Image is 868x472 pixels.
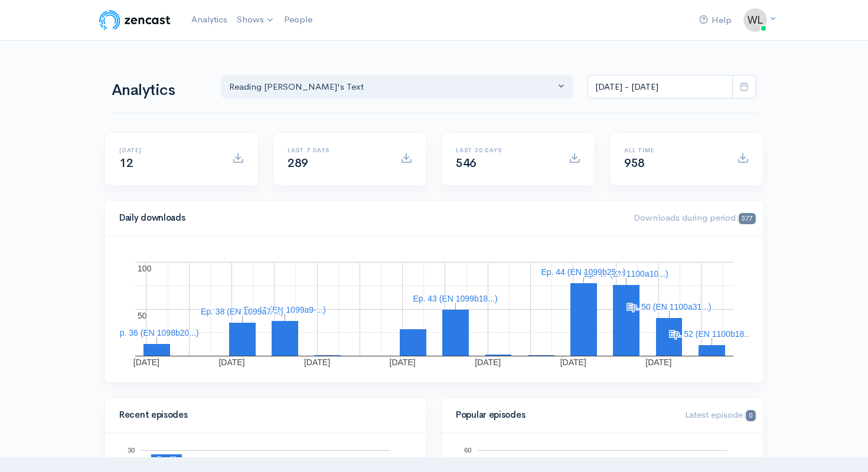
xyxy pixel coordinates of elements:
[128,447,135,454] text: 30
[229,80,555,94] div: Reading [PERSON_NAME]'s Text
[288,156,308,171] span: 289
[743,8,767,32] img: ...
[669,329,753,339] text: Ep. 52 (EN 1100b18...)
[97,8,172,32] img: ZenCast Logo
[138,264,152,273] text: 100
[475,358,501,367] text: [DATE]
[201,307,283,316] text: Ep. 38 (EN 1099a7-...)
[243,305,326,314] text: Ep. 41 (EN 1099a9-...)
[588,75,733,99] input: analytics date range selector
[187,7,232,32] a: Analytics
[390,358,416,367] text: [DATE]
[583,269,668,278] text: Ep. 47 (EN 1100a10...)
[464,447,471,454] text: 60
[694,8,736,33] a: Help
[133,358,159,367] text: [DATE]
[541,267,625,277] text: Ep. 44 (EN 1099b25...)
[634,212,756,223] span: Downloads during period:
[119,156,133,171] span: 12
[739,213,756,224] span: 377
[626,302,711,312] text: Ep. 50 (ΕΝ 1100a31...)
[456,156,477,171] span: 546
[218,358,244,367] text: [DATE]
[221,75,573,99] button: Reading Aristotle's Text
[746,410,756,421] span: 0
[456,410,671,420] h4: Popular episodes
[624,147,723,153] h6: All time
[279,7,317,32] a: People
[413,294,497,303] text: Ep. 43 (EN 1099b18...)
[114,328,198,337] text: Ep. 36 (EN 1098b20...)
[304,358,330,367] text: [DATE]
[456,147,554,153] h6: Last 30 days
[112,82,207,99] h1: Analytics
[119,213,619,223] h4: Daily downloads
[685,409,756,420] span: Latest episode:
[288,147,386,153] h6: Last 7 days
[232,7,279,33] a: Shows
[138,311,147,320] text: 50
[624,156,645,171] span: 958
[119,250,749,368] svg: A chart.
[157,455,176,462] text: Ep. 48
[119,410,405,420] h4: Recent episodes
[645,358,671,367] text: [DATE]
[119,147,218,153] h6: [DATE]
[560,358,586,367] text: [DATE]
